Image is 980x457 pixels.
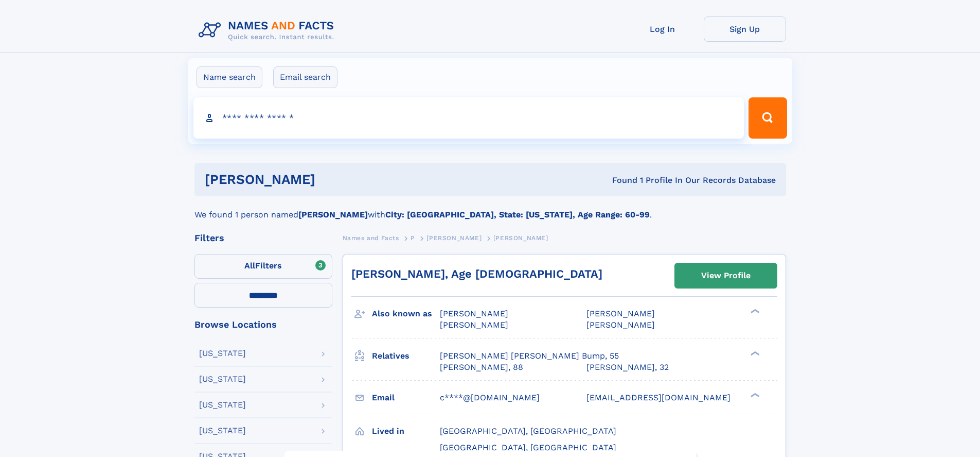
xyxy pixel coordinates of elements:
[273,66,337,88] label: Email search
[351,267,602,280] a: [PERSON_NAME], Age [DEMOGRAPHIC_DATA]
[193,97,744,139] input: search input
[493,234,548,242] span: [PERSON_NAME]
[704,16,786,42] a: Sign Up
[194,196,786,221] div: We found 1 person named with .
[194,254,332,279] label: Filters
[586,320,655,330] span: [PERSON_NAME]
[440,426,616,436] span: [GEOGRAPHIC_DATA], [GEOGRAPHIC_DATA]
[748,350,760,357] div: ❯
[440,350,619,362] a: [PERSON_NAME] [PERSON_NAME] Bump, 55
[426,231,482,244] a: [PERSON_NAME]
[675,263,777,288] a: View Profile
[372,347,440,365] h3: Relatives
[411,231,415,244] a: P
[372,422,440,440] h3: Lived in
[298,210,368,219] b: [PERSON_NAME]
[372,389,440,407] h3: Email
[440,309,508,318] span: [PERSON_NAME]
[385,210,650,219] b: City: [GEOGRAPHIC_DATA], State: [US_STATE], Age Range: 60-99
[199,349,246,358] div: [US_STATE]
[194,320,332,329] div: Browse Locations
[440,443,616,452] span: [GEOGRAPHIC_DATA], [GEOGRAPHIC_DATA]
[586,362,669,373] a: [PERSON_NAME], 32
[440,320,508,330] span: [PERSON_NAME]
[199,375,246,383] div: [US_STATE]
[426,234,482,242] span: [PERSON_NAME]
[205,173,464,186] h1: [PERSON_NAME]
[621,16,704,42] a: Log In
[343,231,399,244] a: Names and Facts
[464,175,776,186] div: Found 1 Profile In Our Records Database
[411,234,415,242] span: P
[749,97,787,139] button: Search Button
[199,401,246,409] div: [US_STATE]
[194,16,343,44] img: Logo Names and Facts
[244,261,255,270] span: All
[748,392,760,398] div: ❯
[197,66,262,88] label: Name search
[199,427,246,435] div: [US_STATE]
[748,308,760,315] div: ❯
[701,264,751,287] div: View Profile
[440,362,523,373] a: [PERSON_NAME], 88
[586,309,655,318] span: [PERSON_NAME]
[372,305,440,323] h3: Also known as
[194,233,332,243] div: Filters
[586,393,730,402] span: [EMAIL_ADDRESS][DOMAIN_NAME]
